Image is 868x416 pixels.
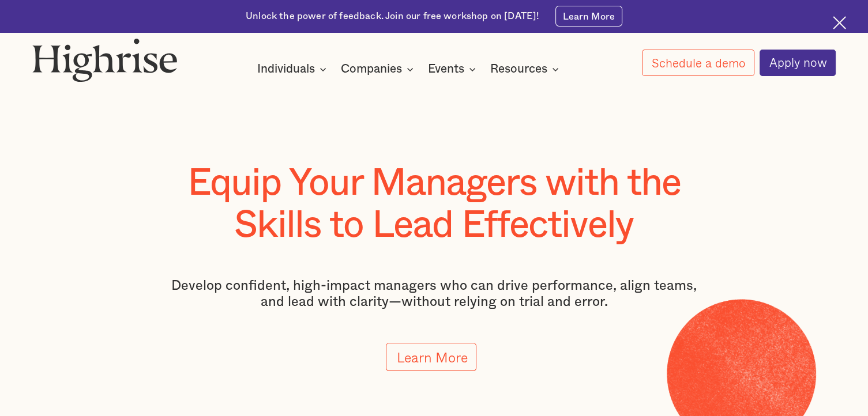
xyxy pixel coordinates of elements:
div: Events [428,62,479,76]
div: Events [428,62,464,76]
a: Apply now [760,50,836,76]
img: Highrise logo [32,38,178,82]
div: Resources [490,62,562,76]
div: Individuals [257,62,315,76]
a: Learn More [555,6,622,27]
div: Companies [341,62,402,76]
a: Schedule a demo [642,50,754,76]
img: Cross icon [833,16,846,29]
div: Unlock the power of feedback. Join our free workshop on [DATE]! [246,10,539,22]
a: Learn More [386,343,476,371]
h1: Equip Your Managers with the Skills to Lead Effectively [161,162,707,246]
div: Resources [490,62,547,76]
p: Develop confident, high-impact managers who can drive performance, align teams, and lead with cla... [161,278,707,310]
div: Companies [341,62,417,76]
div: Individuals [257,62,330,76]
